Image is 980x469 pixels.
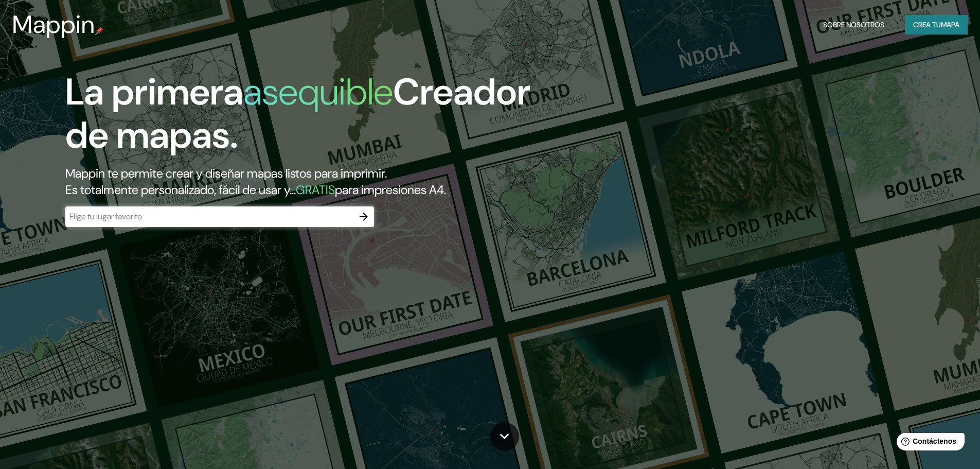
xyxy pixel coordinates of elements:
[823,20,884,29] font: Sobre nosotros
[65,68,243,116] font: La primera
[12,8,95,41] font: Mappin
[65,68,530,159] font: Creador de mapas.
[65,211,353,222] input: Elige tu lugar favorito
[243,68,393,116] font: asequible
[905,15,968,34] button: Crea tumapa
[819,15,888,34] button: Sobre nosotros
[888,429,969,458] iframe: Lanzador de widgets de ayuda
[335,182,446,198] font: para impresiones A4.
[65,182,296,198] font: Es totalmente personalizado, fácil de usar y...
[296,182,335,198] font: GRATIS
[941,20,959,29] font: mapa
[95,27,103,35] img: pin de mapeo
[913,20,941,29] font: Crea tu
[65,165,387,181] font: Mappin te permite crear y diseñar mapas listos para imprimir.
